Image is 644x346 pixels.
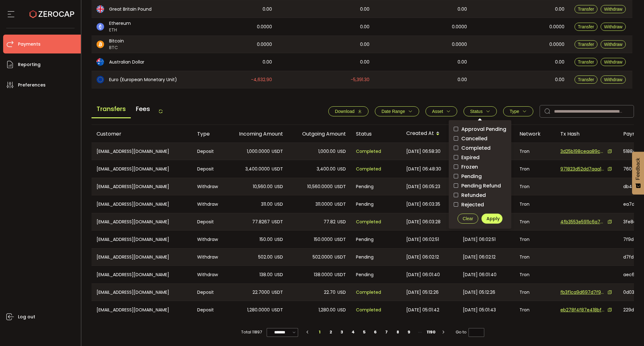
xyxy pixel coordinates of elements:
span: USDT [335,236,346,243]
span: Preferences [18,81,46,90]
button: Feedback - Show survey [632,152,644,194]
div: Deposit [192,143,225,160]
img: eth_portfolio.svg [97,23,104,31]
button: Type [503,106,533,116]
div: [EMAIL_ADDRESS][DOMAIN_NAME] [92,143,192,160]
span: Reporting [18,60,41,69]
button: Withdraw [601,23,626,31]
div: [EMAIL_ADDRESS][DOMAIN_NAME] [92,301,192,319]
span: USD [275,201,283,208]
span: Withdraw [604,24,622,29]
button: Date Range [375,106,419,116]
span: 22.70 [324,289,336,296]
span: Status [470,109,483,114]
li: 3 [336,328,347,337]
span: Payments [18,40,41,49]
span: 971823d52dd7aaa197098d081c97d63f18958fcb5c4eb66126c9cfbb61b2fad5 [560,166,604,172]
span: Download [335,109,354,114]
span: Date Range [381,109,405,114]
span: Withdraw [604,42,622,47]
span: USDT [272,218,283,226]
span: 0.00 [360,6,369,13]
span: 77.82 [324,218,336,226]
div: Outgoing Amount [288,130,351,137]
span: 0.00 [555,59,564,66]
span: 1,000.00 [318,148,336,155]
span: USDT [272,289,283,296]
div: Deposit [192,213,225,230]
span: 22.7000 [253,289,270,296]
span: [DATE] 06:02:12 [406,254,439,261]
div: Tron [514,301,555,319]
span: Type [510,109,519,114]
div: Chat Widget [613,316,644,346]
div: Tron [514,160,555,178]
div: Tron [514,178,555,195]
span: Withdraw [604,77,622,82]
span: Cancelled [458,136,487,142]
li: 2 [325,328,336,337]
div: Tron [514,284,555,301]
span: USD [275,254,283,261]
img: aud_portfolio.svg [97,58,104,66]
span: Pending [356,236,374,243]
button: Status [464,106,497,116]
span: USD [275,236,283,243]
li: 7 [381,328,392,337]
span: 1,000.0000 [247,148,270,155]
li: 9 [403,328,414,337]
span: [DATE] 06:03:35 [406,201,440,208]
span: 0.00 [360,59,369,66]
span: Completed [356,289,381,296]
button: Apply [481,214,502,224]
span: 0.00 [263,59,272,66]
span: Pending Refund [458,183,501,189]
button: Withdraw [601,75,626,84]
div: [EMAIL_ADDRESS][DOMAIN_NAME] [92,213,192,230]
div: Tron [514,143,555,160]
span: 3d25b198ceaa89c4655e95e6351810ca860123cc432ceb4aabec9edb982a6979 [560,148,604,155]
button: Withdraw [601,58,626,66]
span: Euro (European Monetary Unit) [109,76,177,83]
span: USD [275,271,283,278]
span: -5,391.30 [351,76,369,83]
div: Deposit [192,284,225,301]
span: Refunded [458,192,486,198]
span: 10,560.0000 [307,183,333,190]
div: Deposit [192,301,225,319]
span: Pending [356,183,374,190]
span: [DATE] 06:01:40 [406,271,440,278]
div: Tron [514,213,555,230]
button: Transfer [575,40,598,48]
span: Completed [356,165,381,173]
span: 0.0000 [452,41,467,48]
span: Asset [432,109,443,114]
span: Apply [486,215,500,222]
span: Great Britain Pound [109,6,152,13]
div: [EMAIL_ADDRESS][DOMAIN_NAME] [92,248,192,265]
span: 0.00 [458,6,467,13]
span: Pending [356,271,374,278]
span: USDT [335,183,346,190]
span: Approval Pending [458,126,506,132]
span: 3,400.0000 [245,165,270,173]
span: Total 11897 [241,328,262,337]
span: USD [337,218,346,226]
span: 10,560.00 [253,183,273,190]
span: 150.00 [259,236,273,243]
span: Expired [458,154,480,160]
span: [DATE] 06:48:30 [406,165,441,173]
span: Transfer [578,7,594,12]
span: Transfer [578,77,594,82]
img: btc_portfolio.svg [97,41,104,48]
span: [DATE] 05:12:26 [406,289,439,296]
div: Created At [401,128,458,139]
span: 138.0000 [314,271,333,278]
span: 0.0000 [452,23,467,31]
span: USD [337,306,346,314]
span: eb278f4f87e418bf164efa4634bb5ee67642b1d90ccfbd8996c1fb99c11d739a [560,307,604,313]
span: 138.00 [259,271,273,278]
span: USDT [272,165,283,173]
span: Bitcoin [109,38,124,44]
span: 1,280.00 [319,306,336,314]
